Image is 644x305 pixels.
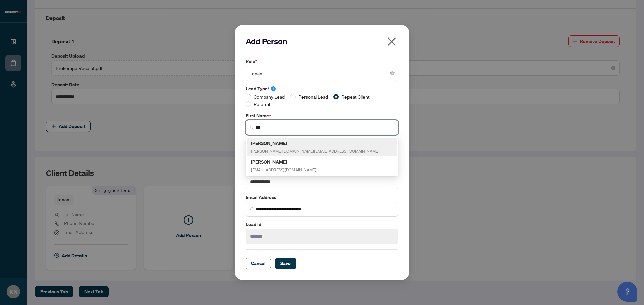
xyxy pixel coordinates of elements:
[250,126,254,130] img: search_icon
[246,166,398,173] label: Phone Number
[246,85,398,92] label: Lead Type
[246,221,398,228] label: Lead Id
[246,139,398,146] label: Last Name
[246,58,398,65] label: Role
[251,258,266,269] span: Cancel
[246,258,271,269] button: Cancel
[251,93,287,100] span: Company Lead
[251,100,273,108] span: Referral
[246,36,398,47] h2: Add Person
[386,36,397,47] span: close
[250,152,254,156] img: search_icon
[296,93,331,100] span: Personal Lead
[246,112,398,119] label: First Name
[617,282,637,302] button: Open asap
[246,194,398,201] label: Email Address
[275,258,296,269] button: Save
[390,71,394,75] span: close-circle
[271,86,276,91] span: info-circle
[250,207,254,211] img: search_icon
[280,258,291,269] span: Save
[250,67,394,80] span: Tenant
[339,93,372,100] span: Repeat Client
